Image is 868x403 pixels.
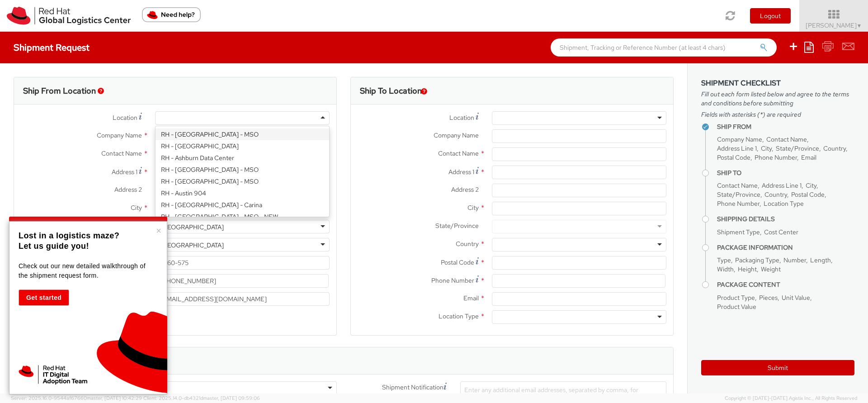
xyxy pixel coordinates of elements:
h3: Ship From Location [23,86,96,95]
span: Country [456,240,479,248]
button: Need help? [142,7,201,22]
span: State/Province [435,222,479,230]
span: master, [DATE] 10:42:29 [87,395,142,401]
span: Postal Code [791,190,825,199]
span: Address 2 [451,185,479,194]
div: [GEOGRAPHIC_DATA] [160,241,224,250]
h4: Ship To [717,170,854,176]
span: Address Line 1 [762,181,802,190]
div: RH - [GEOGRAPHIC_DATA] - MSO - NEW [156,211,329,223]
span: State/Province [717,190,760,199]
span: State/Province [776,144,819,152]
span: City [131,204,142,212]
button: Get started [19,289,69,306]
span: Product Value [717,303,756,311]
span: Location Type [439,312,479,320]
span: Phone Number [717,199,759,208]
img: rh-logistics-00dfa346123c4ec078e1.svg [7,7,131,25]
span: Shipment Type [717,228,760,236]
span: Company Name [97,131,142,139]
span: Length [810,256,831,264]
span: Company Name [717,135,762,143]
span: ▼ [857,22,862,29]
span: Location [113,114,137,122]
span: Location Type [764,199,804,208]
span: Country [764,190,787,199]
span: Phone Number [755,153,797,161]
span: Pieces [759,294,778,302]
div: RH - [GEOGRAPHIC_DATA] [156,140,329,152]
strong: Let us guide you! [19,242,89,251]
span: Type [717,256,731,264]
span: Contact Name [717,181,758,190]
span: Shipment Notification [382,383,443,392]
button: Close [156,226,161,235]
span: Contact Name [438,149,479,157]
button: Submit [701,360,854,375]
span: Weight [761,265,781,273]
strong: Lost in a logistics maze? [19,231,119,240]
span: Fill out each form listed below and agree to the terms and conditions before submitting [701,90,854,108]
span: Address 1 [112,168,137,176]
span: Width [717,265,734,273]
h3: Ship To Location [360,86,422,95]
h4: Shipping Details [717,216,854,223]
div: RH - [GEOGRAPHIC_DATA] - MSO [156,175,329,187]
span: Email [801,153,816,161]
input: Shipment, Tracking or Reference Number (at least 4 chars) [551,38,777,57]
div: RH - [GEOGRAPHIC_DATA] - MSO [156,128,329,140]
span: Fields with asterisks (*) are required [701,110,854,119]
span: City [467,204,479,212]
span: City [806,181,816,190]
span: Location [449,114,474,122]
div: RH - Austin 904 [156,187,329,199]
span: Cost Center [764,228,798,236]
div: RH - [GEOGRAPHIC_DATA] - MSO [156,164,329,175]
span: Email [463,294,479,302]
span: master, [DATE] 09:59:06 [203,395,260,401]
span: Packaging Type [735,256,779,264]
span: Phone Number [431,276,474,284]
span: Client: 2025.14.0-db4321d [143,395,260,401]
span: Country [823,144,846,152]
span: Postal Code [441,258,474,266]
span: Address 1 [448,168,474,176]
h4: Shipment Request [14,43,90,52]
h4: Package Content [717,281,854,288]
h4: Ship From [717,123,854,130]
span: City [761,144,772,152]
span: Number [783,256,806,264]
span: Company Name [434,131,479,139]
span: Contact Name [766,135,807,143]
span: Product Type [717,294,755,302]
div: RH - Ashburn Data Center [156,152,329,164]
span: Contact Name [101,149,142,157]
h4: Package Information [717,244,854,251]
button: Logout [750,8,791,24]
div: [GEOGRAPHIC_DATA] [160,223,224,232]
span: Height [738,265,757,273]
span: Copyright © [DATE]-[DATE] Agistix Inc., All Rights Reserved [725,395,857,402]
span: Address 2 [114,185,142,194]
span: Server: 2025.16.0-9544af67660 [11,395,142,401]
p: Check out our new detailed walkthrough of the shipment request form. [19,261,156,280]
span: Address Line 1 [717,144,757,152]
h3: Shipment Checklist [701,79,854,87]
span: [PERSON_NAME] [806,21,862,29]
div: RH - [GEOGRAPHIC_DATA] - Carina [156,199,329,211]
span: Unit Value [782,294,810,302]
span: Postal Code [717,153,750,161]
